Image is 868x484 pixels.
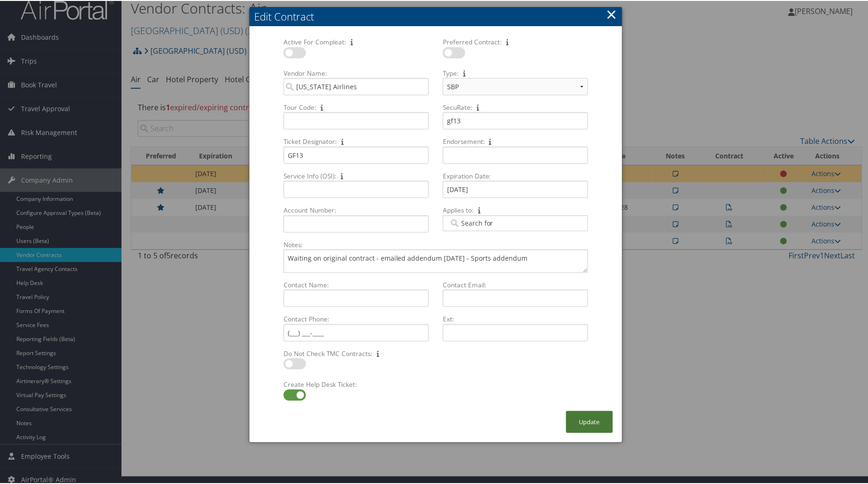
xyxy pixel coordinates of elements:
[439,102,592,111] label: SecuRate:
[280,102,433,111] label: Tour Code:
[280,36,433,46] label: Active For Compleat:
[443,77,588,94] select: Type:
[284,146,429,163] input: Ticket Designator:
[443,111,588,128] input: SecuRate:
[439,205,592,214] label: Applies to:
[280,136,433,145] label: Ticket Designator:
[443,289,588,306] input: Contact Email:
[284,249,588,272] textarea: Notes:
[284,111,429,128] input: Tour Code:
[280,171,433,180] label: Service Info (OSI):
[439,279,592,289] label: Contact Email:
[439,36,592,46] label: Preferred Contract:
[443,146,588,163] input: Endorsement:
[439,136,592,145] label: Endorsement:
[280,239,592,249] label: Notes:
[284,214,429,232] input: Account Number:
[439,68,592,77] label: Type:
[449,218,501,227] input: Applies to:
[566,410,613,432] button: Update
[280,313,433,323] label: Contact Phone:
[280,68,433,77] label: Vendor Name:
[284,323,429,341] input: Contact Phone:
[284,180,429,197] input: Service Info (OSI):
[439,171,592,180] label: Expiration Date:
[284,77,429,94] input: Vendor Name:
[280,279,433,289] label: Contact Name:
[439,313,592,323] label: Ext:
[280,205,433,214] label: Account Number:
[284,289,429,306] input: Contact Name:
[280,348,433,357] label: Do Not Check TMC Contracts:
[443,323,588,341] input: Ext:
[443,180,588,197] input: Expiration Date:
[254,8,622,23] div: Edit Contract
[606,4,617,23] button: ×
[280,379,433,388] label: Create Help Desk Ticket:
